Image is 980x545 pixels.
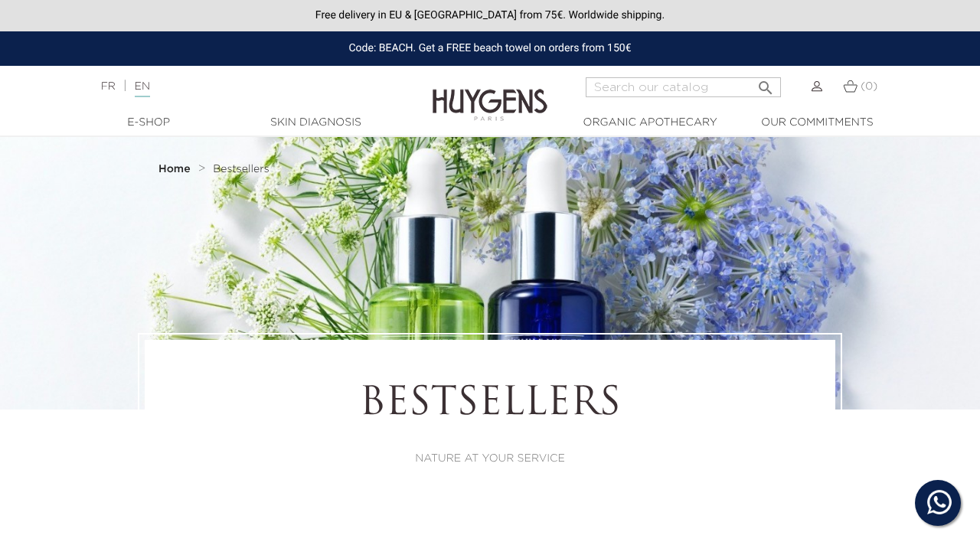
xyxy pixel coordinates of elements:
a: EN [135,81,150,97]
p: NATURE AT YOUR SERVICE [187,451,793,467]
a: Organic Apothecary [573,115,727,131]
button:  [752,73,779,93]
a: FR [101,81,116,92]
a: Bestsellers [213,163,269,175]
img: Huygens [433,64,547,123]
strong: Home [158,164,191,175]
span: (0) [861,81,877,92]
a: E-Shop [72,115,225,131]
i:  [756,74,775,93]
h1: Bestsellers [187,382,793,428]
span: Bestsellers [213,164,269,175]
input: Search [586,77,781,97]
a: Our commitments [740,115,893,131]
div: | [93,77,397,96]
a: Skin Diagnosis [239,115,392,131]
a: Home [158,163,194,175]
